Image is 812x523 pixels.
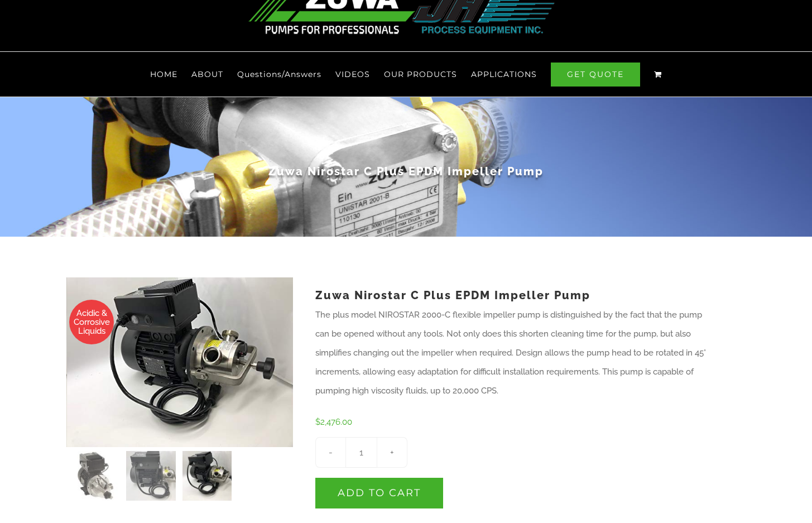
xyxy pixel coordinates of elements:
span: OUR PRODUCTS [384,70,457,78]
p: The plus model NIROSTAR 2000-C flexible impeller pump is distinguished by the fact that the pump ... [315,305,710,400]
input: + [377,437,407,468]
span: Acidic & Corrosive Liquids [69,309,114,335]
nav: Main Menu [48,52,764,97]
span: Questions/Answers [237,70,321,78]
span: $ [315,417,320,427]
span: ABOUT [191,70,223,78]
input: - [315,437,346,468]
img: 41oV-1rgpeL-100x100.jpg [70,451,119,501]
bdi: 2,476.00 [315,417,352,427]
span: VIDEOS [335,70,370,78]
h1: Zuwa Nirostar C Plus EPDM Impeller Pump [80,164,733,179]
span: GET QUOTE [551,63,640,87]
a: View Cart [654,52,662,97]
img: 41-JWmtYZPL-100x100.jpg [182,451,232,501]
a: APPLICATIONS [471,52,537,97]
a: Questions/Answers [237,52,321,97]
a: HOME [150,52,177,97]
span: HOME [150,70,177,78]
input: Qty [346,437,377,468]
a: VIDEOS [335,52,370,97]
button: Add to cart [315,478,443,508]
a: OUR PRODUCTS [384,52,457,97]
span: APPLICATIONS [471,70,537,78]
a: GET QUOTE [551,52,640,97]
h1: Zuwa Nirostar C Plus EPDM Impeller Pump [315,286,710,305]
a: ABOUT [191,52,223,97]
img: 41DdunS-UL-100x100.jpg [126,451,176,501]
